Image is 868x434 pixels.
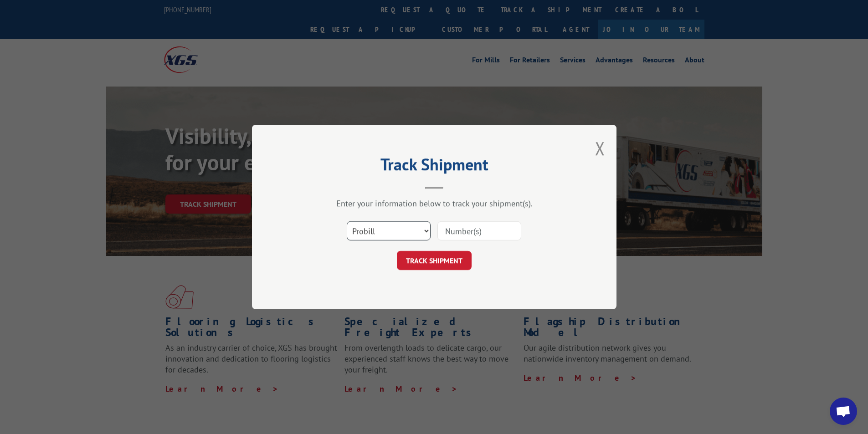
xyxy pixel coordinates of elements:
button: TRACK SHIPMENT [397,251,472,270]
div: Enter your information below to track your shipment(s). [298,198,571,209]
button: Close modal [595,136,605,160]
input: Number(s) [437,221,521,240]
div: Open chat [830,398,857,425]
h2: Track Shipment [298,158,571,175]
